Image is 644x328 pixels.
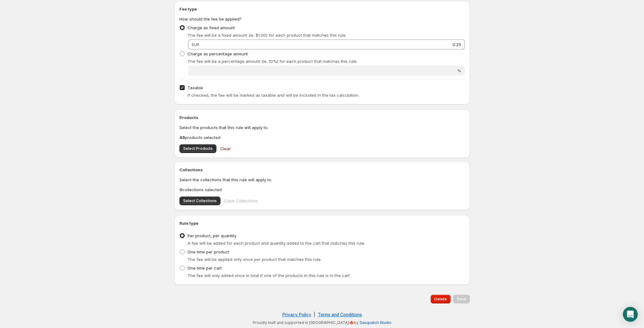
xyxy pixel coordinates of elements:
[179,144,216,153] button: Select Products
[188,85,203,90] span: Taxable
[188,51,248,56] span: Charge as percentage amount
[179,187,183,192] b: 0
[188,25,235,30] span: Charge as fixed amount
[220,146,231,152] span: Clear
[179,187,465,193] p: collections selected
[179,16,242,21] span: How should the fee be applied?
[183,198,217,203] span: Select Collections
[188,257,322,262] span: The fee will be applied only once per product that matches this rule.
[188,233,236,238] span: Per product, per quantity
[188,273,350,278] span: The fee will only added once in total if one of the products in this rule is in the cart
[318,312,362,317] a: Terms and Conditions
[623,307,638,322] div: Open Intercom Messenger
[178,320,467,325] p: Proudly built and supported in [GEOGRAPHIC_DATA]🍁by
[282,312,311,317] a: Privacy Policy
[179,135,185,140] b: 49
[179,114,465,121] h2: Products
[179,196,220,205] button: Select Collections
[431,295,451,303] button: Delete
[188,33,346,38] span: The fee will be a fixed amount (ie. $1.00) for each product that matches this rule.
[188,249,229,254] span: One time per product
[179,177,465,183] p: Select the collections that this rule will apply to.
[179,124,465,131] p: Select the products that this rule will apply to.
[188,266,222,270] span: One time per cart
[179,6,465,12] h2: Fee type
[192,42,199,47] span: EUR
[188,58,465,64] p: The fee will be a percentage amount (ie. 10%) for each product that matches this rule.
[188,93,359,98] span: If checked, the fee will be marked as taxable and will be included in the tax calculation.
[179,134,465,141] p: products selected
[457,68,461,73] span: %
[183,146,213,151] span: Select Products
[179,167,465,173] h2: Collections
[179,220,465,226] h2: Rule type
[188,241,365,246] span: A fee will be added for each product and quantity added to the cart that matches this rule.
[359,320,391,325] a: Sasquatch Studio
[314,312,315,317] span: |
[216,142,234,155] button: Clear
[434,297,447,302] span: Delete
